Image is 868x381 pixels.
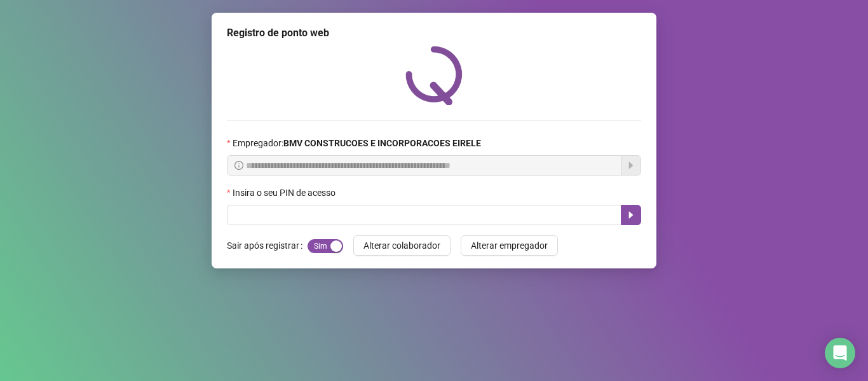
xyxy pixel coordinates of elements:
div: Open Intercom Messenger [825,338,855,368]
span: caret-right [626,210,636,220]
span: Empregador : [233,136,481,150]
button: Alterar empregador [461,235,558,256]
strong: BMV CONSTRUCOES E INCORPORACOES EIRELE [283,138,481,148]
span: Alterar colaborador [363,239,440,253]
span: Alterar empregador [471,239,548,253]
div: Registro de ponto web [227,25,641,41]
span: info-circle [234,161,243,170]
img: QRPoint [405,46,463,105]
button: Alterar colaborador [353,235,451,256]
label: Sair após registrar [227,235,308,256]
label: Insira o seu PIN de acesso [227,186,344,200]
